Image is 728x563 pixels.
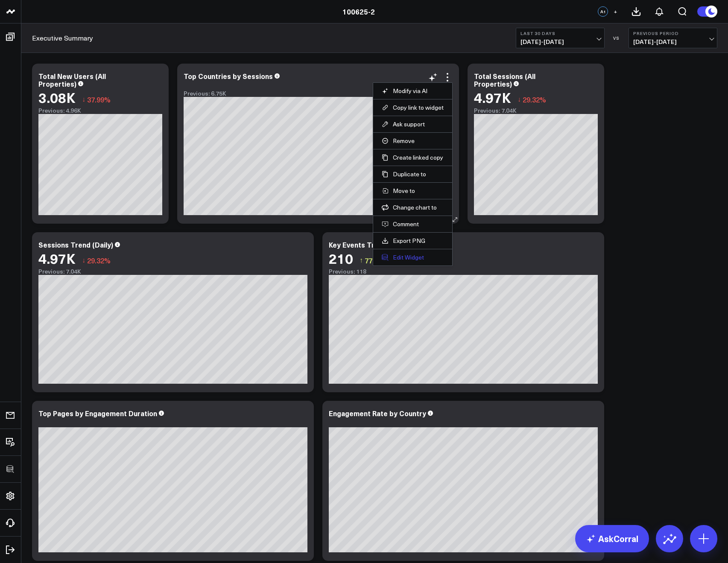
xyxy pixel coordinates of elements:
[629,28,717,48] button: Previous Period[DATE]-[DATE]
[382,120,444,128] button: Ask support
[38,90,76,105] div: 3.08K
[520,38,600,45] span: [DATE] - [DATE]
[329,240,409,249] div: Key Events Trend (Daily)
[382,220,444,228] button: Comment
[360,255,363,266] span: ↑
[184,71,273,81] div: Top Countries by Sessions
[382,254,444,261] button: Edit Widget
[633,38,713,45] span: [DATE] - [DATE]
[382,187,444,195] button: Move to
[382,237,444,245] a: Export PNG
[87,95,111,104] span: 37.99%
[38,240,113,249] div: Sessions Trend (Daily)
[516,28,605,48] button: Last 30 Days[DATE]-[DATE]
[598,6,608,17] div: A1
[382,154,444,161] button: Create linked copy
[38,107,162,114] div: Previous: 4.96K
[82,255,85,266] span: ↓
[474,107,598,114] div: Previous: 7.04K
[633,31,713,36] b: Previous Period
[382,104,444,111] button: Copy link to widget
[365,256,388,265] span: 77.97%
[382,137,444,145] button: Remove
[474,71,535,88] div: Total Sessions (All Properties)
[329,268,598,275] div: Previous: 118
[575,525,649,552] a: AskCorral
[474,90,511,105] div: 4.97K
[610,6,620,17] button: +
[609,35,624,41] div: VS
[614,9,617,15] span: +
[329,251,353,266] div: 210
[87,256,111,265] span: 29.32%
[517,94,521,105] span: ↓
[329,408,426,418] div: Engagement Rate by Country
[342,7,375,16] a: 100625-2
[520,31,600,36] b: Last 30 Days
[38,251,76,266] div: 4.97K
[38,71,106,88] div: Total New Users (All Properties)
[523,95,546,104] span: 29.32%
[38,408,157,418] div: Top Pages by Engagement Duration
[382,170,444,178] button: Duplicate to
[82,94,85,105] span: ↓
[38,268,307,275] div: Previous: 7.04K
[382,87,444,95] button: Modify via AI
[32,33,93,43] a: Executive Summary
[184,90,453,97] div: Previous: 6.75K
[382,204,444,211] button: Change chart to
